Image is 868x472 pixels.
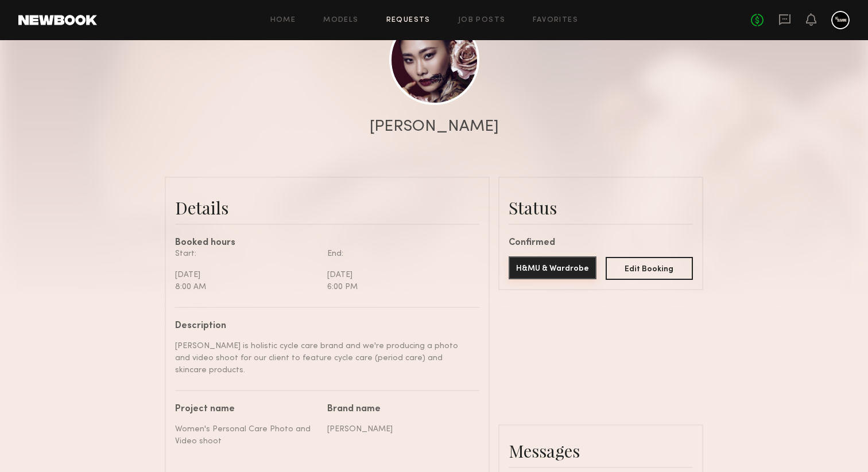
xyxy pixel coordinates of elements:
[606,257,693,280] button: Edit Booking
[533,17,578,24] a: Favorites
[327,269,471,281] div: [DATE]
[175,269,319,281] div: [DATE]
[327,281,471,293] div: 6:00 PM
[175,196,479,219] div: Details
[327,423,471,435] div: [PERSON_NAME]
[458,17,506,24] a: Job Posts
[327,405,471,414] div: Brand name
[370,119,499,135] div: [PERSON_NAME]
[386,17,431,24] a: Requests
[509,439,693,462] div: Messages
[175,423,319,447] div: Women's Personal Care Photo and Video shoot
[175,405,319,414] div: Project name
[175,340,471,376] div: [PERSON_NAME] is holistic cycle care brand and we're producing a photo and video shoot for our cl...
[509,256,596,279] button: H&MU & Wardrobe
[175,281,319,293] div: 8:00 AM
[509,239,693,248] div: Confirmed
[509,196,693,219] div: Status
[175,322,471,331] div: Description
[175,248,319,260] div: Start:
[270,17,296,24] a: Home
[323,17,358,24] a: Models
[175,239,479,248] div: Booked hours
[327,248,471,260] div: End:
